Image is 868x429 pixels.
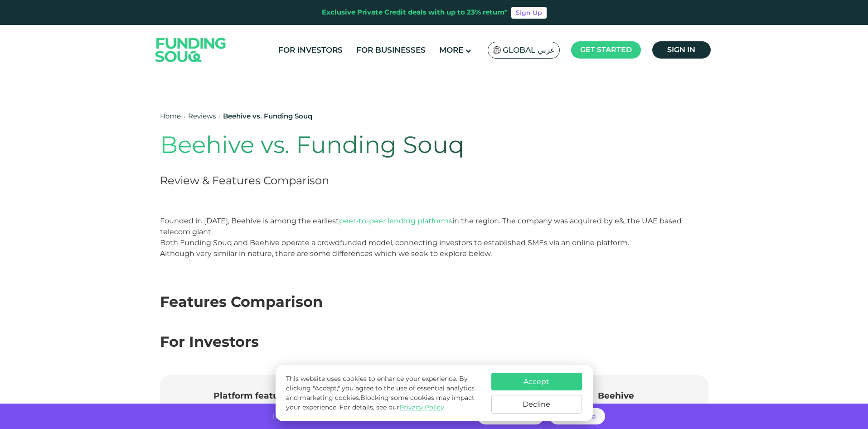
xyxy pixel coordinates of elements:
button: Accept [491,373,582,390]
span: Both Funding Souq and Beehive operate a crowdfunded model, connecting investors to established SM... [160,238,629,258]
a: Reviews [188,112,216,120]
span: Global عربي [503,45,555,55]
div: Exclusive Private Credit deals with up to 23% return* [322,7,508,18]
h2: Review & Features Comparison [160,173,599,188]
span: Sign in [667,45,695,54]
a: For Investors [276,43,345,58]
span: Founded in [DATE], Beehive is among the earliest in the region. The company was acquired by e&, t... [160,217,682,236]
a: peer-to-peer lending platforms [339,217,452,225]
span: Invest with no hidden fees and get returns of up to [273,412,444,420]
div: For Investors [160,331,708,353]
h1: Beehive vs. Funding Souq [160,131,599,159]
a: For Businesses [354,43,428,58]
a: Privacy Policy [399,403,444,411]
a: Home [160,112,181,120]
a: Sign in [652,41,711,59]
span: Platform feature [213,390,288,401]
span: Blocking some cookies may impact your experience. [286,394,475,411]
span: For details, see our . [339,403,446,411]
span: Beehive [598,390,634,401]
p: This website uses cookies to enhance your experience. By clicking "Accept," you agree to the use ... [286,374,482,412]
img: Logo [146,27,235,73]
span: Features Comparison [160,293,323,311]
div: Beehive vs. Funding Souq [223,111,312,122]
button: Decline [491,395,582,414]
img: SA Flag [493,46,501,54]
span: More [439,45,463,54]
a: Sign Up [511,7,547,19]
span: Get started [580,45,632,54]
